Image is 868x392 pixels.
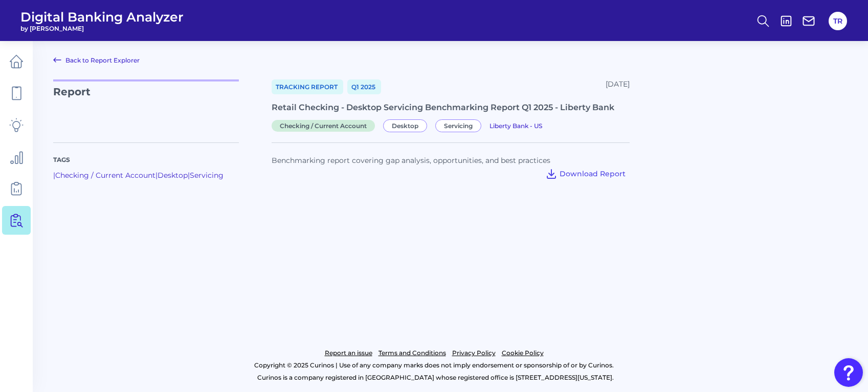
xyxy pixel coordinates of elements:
a: Q1 2025 [347,79,381,94]
a: Privacy Policy [452,347,496,359]
a: Servicing [435,120,485,130]
a: Cookie Policy [502,347,544,359]
a: Checking / Current Account [55,171,155,180]
a: Servicing [190,171,224,180]
button: TR [829,12,847,30]
a: Back to Report Explorer [53,54,140,66]
p: Copyright © 2025 Curinos | Use of any company marks does not imply endorsement or sponsorship of ... [50,359,818,372]
span: Benchmarking report covering gap analysis, opportunities, and best practices [272,156,550,165]
span: Desktop [383,119,427,132]
span: | [188,171,190,180]
span: | [53,171,55,180]
span: by [PERSON_NAME] [20,25,184,32]
p: Curinos is a company registered in [GEOGRAPHIC_DATA] whose registered office is [STREET_ADDRESS][... [53,372,818,384]
a: Desktop [383,120,431,130]
p: Report [53,79,239,130]
button: Open Resource Center [834,358,863,387]
span: Download Report [560,169,626,178]
a: Desktop [158,171,188,180]
span: Checking / Current Account [272,120,375,132]
span: | [155,171,158,180]
div: Retail Checking - Desktop Servicing Benchmarking Report Q1 2025 - Liberty Bank [272,102,630,112]
a: Terms and Conditions [379,347,446,359]
div: [DATE] [606,79,630,94]
span: Liberty Bank - US [489,122,542,130]
a: Tracking Report [272,79,343,94]
span: Servicing [435,119,481,132]
a: Report an issue [325,347,372,359]
a: Checking / Current Account [272,120,379,130]
span: Digital Banking Analyzer [20,9,184,25]
button: Download Report [541,166,630,182]
p: Tags [53,155,239,164]
a: Liberty Bank - US [489,120,542,130]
